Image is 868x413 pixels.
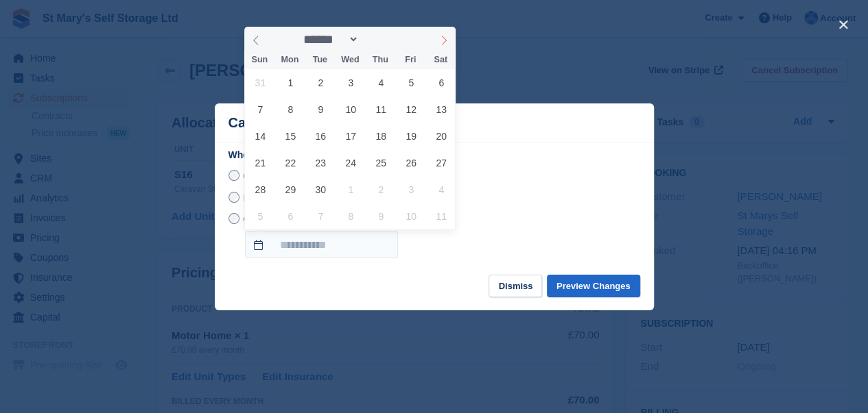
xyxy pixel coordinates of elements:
input: On a custom date [228,213,239,224]
span: September 23, 2025 [307,149,334,176]
span: September 26, 2025 [398,149,425,176]
span: September 11, 2025 [368,96,395,123]
span: Thu [365,55,395,64]
span: October 2, 2025 [368,176,395,203]
label: When do you want to cancel the subscription? [228,148,640,162]
span: On a custom date [243,214,319,225]
span: September 25, 2025 [368,149,395,176]
span: September 4, 2025 [368,69,395,96]
span: September 17, 2025 [338,123,364,149]
span: October 9, 2025 [368,203,395,229]
span: September 20, 2025 [428,123,455,149]
span: Tue [305,55,335,64]
span: September 13, 2025 [428,96,455,123]
p: Cancel Subscription [228,115,361,131]
span: September 12, 2025 [398,96,425,123]
span: September 7, 2025 [247,96,274,123]
span: September 27, 2025 [428,149,455,176]
span: September 19, 2025 [398,123,425,149]
select: Month [298,32,359,47]
span: September 10, 2025 [338,96,364,123]
input: Immediately [228,192,239,203]
span: September 29, 2025 [277,176,304,203]
input: On a custom date [245,231,398,258]
span: October 5, 2025 [247,203,274,229]
span: Cancel at end of term - [DATE] [243,171,373,182]
input: Cancel at end of term - [DATE] [228,170,239,181]
span: October 8, 2025 [338,203,364,229]
span: September 14, 2025 [247,123,274,149]
span: September 21, 2025 [247,149,274,176]
span: October 6, 2025 [277,203,304,229]
span: September 15, 2025 [277,123,304,149]
span: October 4, 2025 [428,176,455,203]
span: September 16, 2025 [307,123,334,149]
span: October 10, 2025 [398,203,425,229]
input: Year [359,32,402,47]
span: September 3, 2025 [338,69,364,96]
button: Preview Changes [547,275,640,297]
span: Sun [244,55,274,64]
button: Dismiss [489,275,542,297]
button: close [832,14,854,36]
span: September 2, 2025 [307,69,334,96]
span: October 11, 2025 [428,203,455,229]
span: October 3, 2025 [398,176,425,203]
span: August 31, 2025 [247,69,274,96]
span: Wed [335,55,365,64]
span: September 18, 2025 [368,123,395,149]
span: September 1, 2025 [277,69,304,96]
span: September 6, 2025 [428,69,455,96]
span: September 5, 2025 [398,69,425,96]
span: September 8, 2025 [277,96,304,123]
span: Immediately [243,192,294,203]
span: September 9, 2025 [307,96,334,123]
span: September 22, 2025 [277,149,304,176]
span: Sat [425,55,456,64]
span: October 7, 2025 [307,203,334,229]
span: October 1, 2025 [338,176,364,203]
span: September 24, 2025 [338,149,364,176]
span: September 30, 2025 [307,176,334,203]
span: Mon [274,55,305,64]
span: September 28, 2025 [247,176,274,203]
span: Fri [395,55,425,64]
